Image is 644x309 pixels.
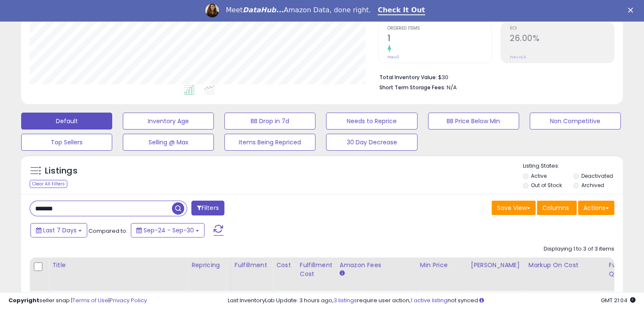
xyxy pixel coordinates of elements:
[525,257,605,291] th: The percentage added to the cost of goods (COGS) that forms the calculator for Min & Max prices.
[340,270,345,277] small: Amazon Fees.
[45,165,77,177] h5: Listings
[510,55,526,60] small: Prev: N/A
[52,261,184,270] div: Title
[8,297,147,305] div: seller snap | |
[601,296,636,304] span: 2025-10-8 21:04 GMT
[523,162,623,170] p: Listing States:
[224,113,315,130] button: BB Drop in 7d
[191,201,224,215] button: Filters
[581,182,604,189] label: Archived
[411,296,448,304] a: 1 active listing
[228,297,636,305] div: Last InventoryLab Update: 3 hours ago, require user action, not synced.
[340,261,413,270] div: Amazon Fees
[30,223,87,237] button: Last 7 Days
[110,296,147,304] a: Privacy Policy
[387,55,399,60] small: Prev: 0
[144,226,194,235] span: Sep-24 - Sep-30
[326,113,417,130] button: Needs to Reprice
[226,6,371,14] div: Meet Amazon Data, done right.
[276,261,293,270] div: Cost
[43,226,77,235] span: Last 7 Days
[581,172,613,179] label: Deactivated
[428,113,519,130] button: BB Price Below Min
[21,134,112,151] button: Top Sellers
[72,296,108,304] a: Terms of Use
[88,227,127,235] span: Compared to:
[224,134,315,151] button: Items Being Repriced
[8,296,39,304] strong: Copyright
[326,134,417,151] button: 30 Day Decrease
[447,83,457,91] span: N/A
[420,261,464,270] div: Min Price
[492,201,536,215] button: Save View
[544,245,614,253] div: Displaying 1 to 3 of 3 items
[21,113,112,130] button: Default
[471,261,521,270] div: [PERSON_NAME]
[378,6,425,15] a: Check It Out
[542,204,569,212] span: Columns
[510,26,614,31] span: ROI
[379,72,608,82] li: $30
[300,261,332,279] div: Fulfillment Cost
[387,26,492,31] span: Ordered Items
[123,134,214,151] button: Selling @ Max
[30,180,67,188] div: Clear All Filters
[243,6,284,14] i: DataHub...
[379,84,445,91] b: Short Term Storage Fees:
[123,113,214,130] button: Inventory Age
[191,261,227,270] div: Repricing
[628,8,636,13] div: Close
[510,33,614,45] h2: 26.00%
[531,182,562,189] label: Out of Stock
[379,74,437,81] b: Total Inventory Value:
[334,296,357,304] a: 3 listings
[387,33,492,45] h2: 1
[131,223,205,237] button: Sep-24 - Sep-30
[578,201,614,215] button: Actions
[537,201,577,215] button: Columns
[235,261,269,270] div: Fulfillment
[528,261,602,270] div: Markup on Cost
[205,4,219,17] img: Profile image for Georgie
[530,113,621,130] button: Non Competitive
[531,172,547,179] label: Active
